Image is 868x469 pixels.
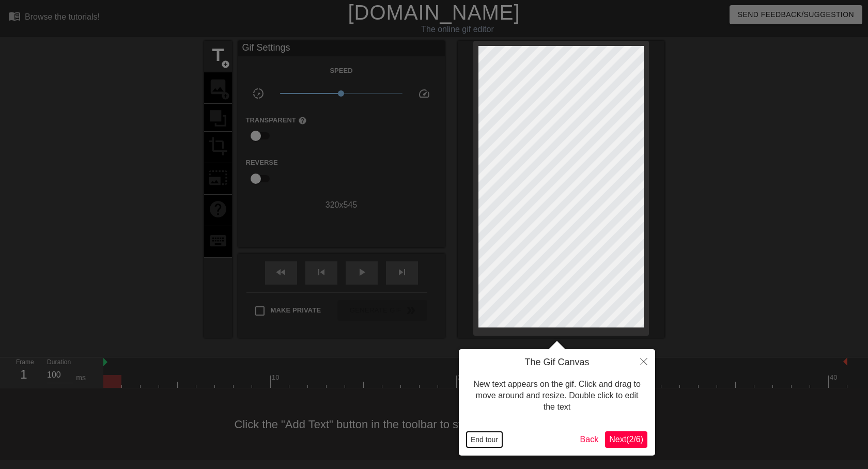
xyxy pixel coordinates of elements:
button: Next [605,431,647,448]
button: Back [576,431,603,448]
button: End tour [467,432,502,447]
span: Next ( 2 / 6 ) [609,435,643,444]
button: Close [632,349,655,373]
h4: The Gif Canvas [467,357,647,368]
div: New text appears on the gif. Click and drag to move around and resize. Double click to edit the text [467,368,647,424]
